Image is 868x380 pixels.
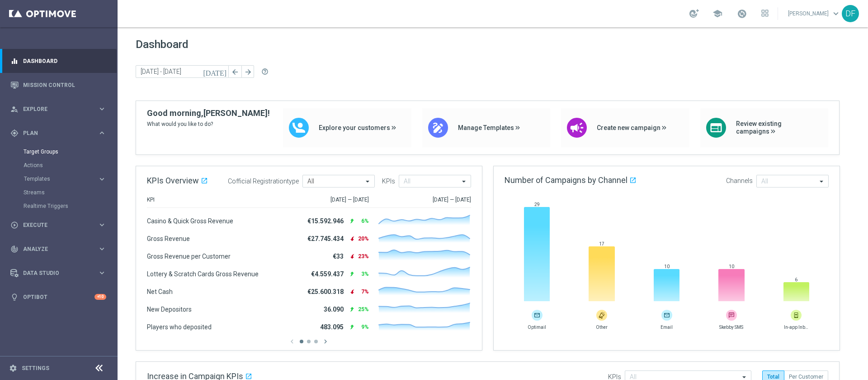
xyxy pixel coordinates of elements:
div: Mission Control [10,73,106,97]
a: Mission Control [23,73,106,97]
button: Data Studio keyboard_arrow_right [10,269,107,277]
div: DF [842,5,859,22]
i: settings [9,364,17,372]
button: Mission Control [10,82,107,89]
i: track_changes [10,245,19,253]
div: Optibot [10,285,106,309]
a: Settings [22,366,49,371]
i: keyboard_arrow_right [98,269,106,277]
i: gps_fixed [10,129,19,137]
i: person_search [10,105,19,113]
div: Plan [10,129,98,137]
span: Data Studio [23,270,98,276]
a: Optibot [23,285,94,309]
i: play_circle_outline [10,221,19,229]
a: Actions [24,162,94,169]
a: Realtime Triggers [24,202,94,210]
div: Target Groups [24,145,117,159]
button: person_search Explore keyboard_arrow_right [10,106,107,113]
div: Actions [24,159,117,172]
div: Analyze [10,245,98,253]
a: [PERSON_NAME]keyboard_arrow_down [787,7,842,20]
div: +10 [94,294,106,300]
a: Dashboard [23,49,106,73]
i: lightbulb [10,293,19,301]
a: Target Groups [24,148,94,155]
span: Templates [24,176,89,182]
button: lightbulb Optibot +10 [10,293,107,301]
a: Streams [24,189,94,196]
div: Streams [24,186,117,199]
span: school [712,9,722,19]
span: keyboard_arrow_down [831,9,841,19]
button: play_circle_outline Execute keyboard_arrow_right [10,221,107,229]
i: keyboard_arrow_right [98,175,106,183]
button: Templates keyboard_arrow_right [24,175,107,183]
button: equalizer Dashboard [10,58,107,65]
div: Execute [10,221,98,229]
i: keyboard_arrow_right [98,245,106,253]
span: Analyze [23,246,98,252]
div: Dashboard [10,49,106,73]
i: equalizer [10,57,19,65]
span: Plan [23,130,98,136]
span: Execute [23,222,98,228]
div: Realtime Triggers [24,199,117,213]
div: Data Studio [10,269,98,277]
div: Explore [10,105,98,113]
i: keyboard_arrow_right [98,129,106,137]
div: Templates [24,172,117,186]
i: keyboard_arrow_right [98,221,106,229]
button: gps_fixed Plan keyboard_arrow_right [10,130,107,137]
span: Explore [23,106,98,112]
button: track_changes Analyze keyboard_arrow_right [10,245,107,253]
i: keyboard_arrow_right [98,105,106,113]
div: Templates [24,176,98,182]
